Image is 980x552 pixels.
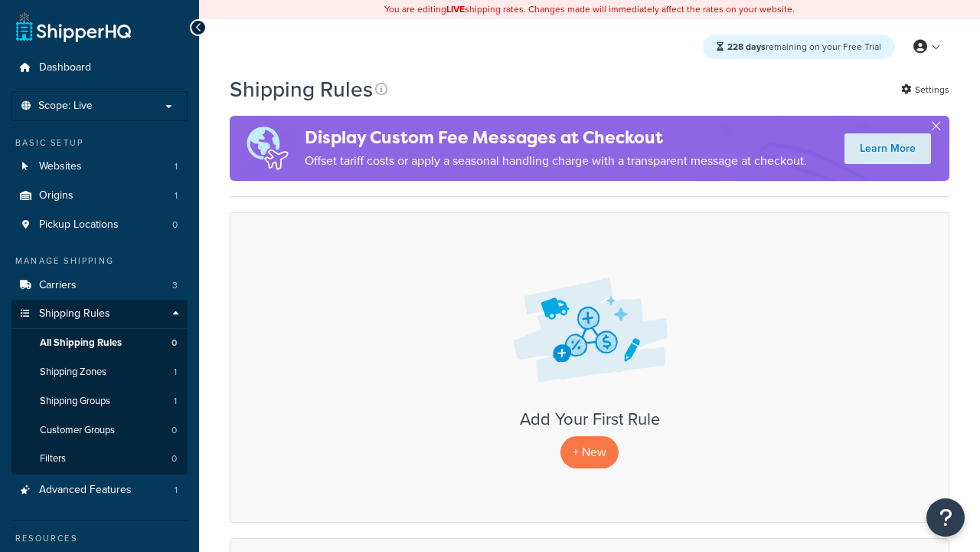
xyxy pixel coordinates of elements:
span: 1 [174,366,177,379]
span: 1 [175,160,178,173]
strong: 228 days [727,40,766,54]
span: Shipping Rules [39,307,110,320]
span: 0 [172,219,178,232]
span: Scope: Live [38,100,93,113]
a: Advanced Features 1 [11,476,188,504]
li: Filters [11,445,188,473]
span: Shipping Zones [40,366,106,379]
span: All Shipping Rules [40,337,122,350]
span: 0 [171,337,177,350]
span: Shipping Groups [40,395,110,408]
a: Shipping Rules [11,300,188,328]
img: duties-banner-06bc72dcb5fe05cb3f9472aba00be2ae8eb53ab6f0d8bb03d382ba314ac3c341.png [230,116,305,181]
span: 1 [174,395,177,408]
span: 3 [172,279,178,292]
div: remaining on your Free Trial [703,34,895,59]
li: Origins [11,182,188,210]
span: Dashboard [39,61,91,74]
li: Pickup Locations [11,211,188,239]
div: Resources [11,532,188,545]
a: All Shipping Rules 0 [11,329,188,357]
span: Carriers [39,279,77,292]
li: Shipping Rules [11,300,188,475]
a: Customer Groups 0 [11,416,188,445]
button: Open Resource Center [926,498,965,537]
div: Basic Setup [11,136,188,149]
span: 1 [175,189,178,202]
a: Pickup Locations 0 [11,211,188,239]
span: 1 [175,484,178,497]
span: Advanced Features [39,484,132,497]
h1: Shipping Rules [230,74,373,104]
span: Customer Groups [40,424,115,437]
a: Shipping Groups 1 [11,387,188,416]
span: Pickup Locations [39,219,119,232]
a: Dashboard [11,54,188,82]
a: Learn More [844,133,931,164]
a: Carriers 3 [11,271,188,300]
a: Origins 1 [11,182,188,210]
li: Websites [11,153,188,181]
li: Carriers [11,271,188,300]
h4: Display Custom Fee Messages at Checkout [305,125,807,150]
span: Filters [40,452,66,465]
li: Shipping Groups [11,387,188,416]
b: LIVE [446,2,465,16]
p: Offset tariff costs or apply a seasonal handling charge with a transparent message at checkout. [305,150,807,172]
a: Settings [901,79,949,100]
p: + New [560,436,619,468]
span: 0 [171,424,177,437]
span: Origins [39,189,73,202]
a: Filters 0 [11,445,188,473]
a: ShipperHQ Home [16,11,131,42]
li: Customer Groups [11,416,188,445]
a: Websites 1 [11,153,188,181]
li: All Shipping Rules [11,329,188,357]
li: Shipping Zones [11,358,188,386]
span: 0 [171,452,177,465]
h3: Add Your First Rule [246,410,933,429]
span: Websites [39,160,82,173]
div: Manage Shipping [11,255,188,268]
a: Shipping Zones 1 [11,358,188,386]
li: Advanced Features [11,476,188,504]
